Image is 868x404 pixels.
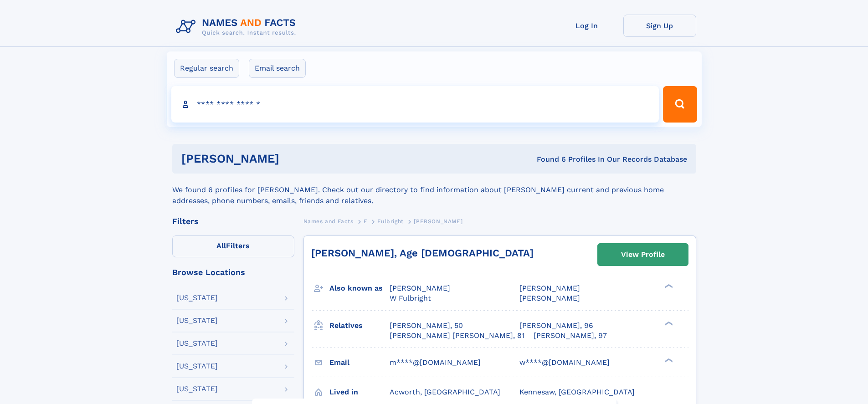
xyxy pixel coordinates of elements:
div: Found 6 Profiles In Our Records Database [408,154,687,164]
span: Fulbright [377,218,403,225]
div: [US_STATE] [176,385,218,393]
div: ❯ [663,357,673,363]
span: Acworth, [GEOGRAPHIC_DATA] [390,388,500,396]
span: All [216,241,226,250]
div: ❯ [663,320,673,326]
a: [PERSON_NAME], 97 [534,331,607,341]
span: F [364,218,367,225]
div: Filters [172,217,294,225]
a: Sign Up [623,15,696,37]
span: W Fulbright [390,294,431,302]
span: [PERSON_NAME] [390,284,450,292]
input: search input [171,86,659,123]
a: Fulbright [377,215,403,227]
a: Names and Facts [303,215,354,227]
span: [PERSON_NAME] [414,218,462,225]
a: [PERSON_NAME], 96 [519,321,593,331]
div: [US_STATE] [176,363,218,370]
div: View Profile [621,244,665,265]
a: [PERSON_NAME], Age [DEMOGRAPHIC_DATA] [311,247,534,259]
div: [US_STATE] [176,340,218,347]
span: Kennesaw, [GEOGRAPHIC_DATA] [519,388,635,396]
h3: Also known as [329,281,390,296]
a: Log In [550,15,623,37]
label: Regular search [174,59,239,78]
div: We found 6 profiles for [PERSON_NAME]. Check out our directory to find information about [PERSON_... [172,174,696,206]
span: [PERSON_NAME] [519,294,580,302]
div: ❯ [663,283,673,289]
div: Browse Locations [172,268,294,276]
span: [PERSON_NAME] [519,284,580,292]
div: [US_STATE] [176,317,218,324]
label: Filters [172,235,294,257]
h3: Email [329,355,390,370]
h3: Lived in [329,384,390,400]
h3: Relatives [329,318,390,333]
a: [PERSON_NAME], 50 [390,321,463,331]
a: [PERSON_NAME] [PERSON_NAME], 81 [390,331,524,341]
button: Search Button [663,86,697,123]
label: Email search [249,59,306,78]
a: F [364,215,367,227]
a: View Profile [598,244,688,266]
h1: [PERSON_NAME] [181,153,408,164]
div: [US_STATE] [176,294,218,302]
img: Logo Names and Facts [172,15,303,39]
